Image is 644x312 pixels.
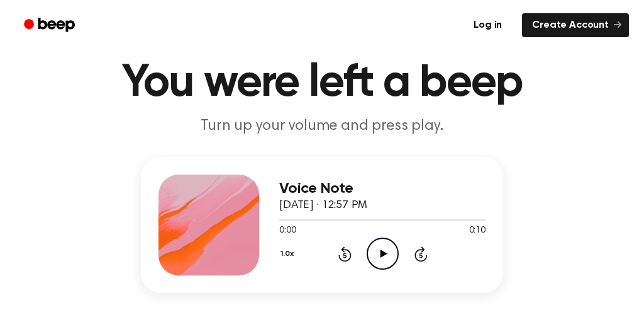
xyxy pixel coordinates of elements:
[279,180,486,197] h3: Voice Note
[15,61,629,106] h1: You were left a beep
[469,224,486,238] span: 0:10
[522,13,629,37] a: Create Account
[80,116,563,137] p: Turn up your volume and press play.
[461,11,514,40] a: Log in
[279,243,298,265] button: 1.0x
[279,224,296,238] span: 0:00
[279,200,367,211] span: [DATE] · 12:57 PM
[15,13,86,38] a: Beep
